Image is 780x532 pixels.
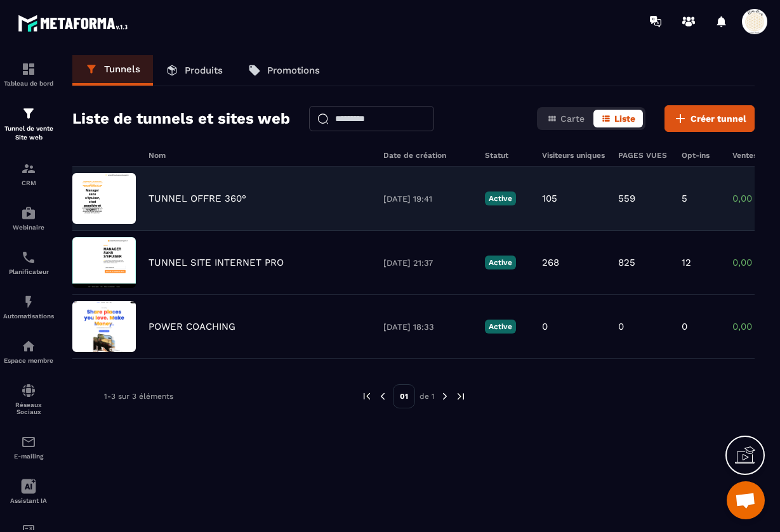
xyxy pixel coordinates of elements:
[149,193,246,204] p: TUNNEL OFFRE 360°
[3,52,54,96] a: formationformationTableau de bord
[149,321,235,332] p: POWER COACHING
[21,383,36,398] img: social-network
[727,481,765,519] div: Ouvrir le chat
[104,392,173,401] p: 1-3 sur 3 éléments
[618,321,624,332] p: 0
[542,257,559,268] p: 268
[618,193,635,204] p: 559
[682,151,720,160] h6: Opt-ins
[3,240,54,285] a: schedulerschedulerPlanificateur
[3,96,54,152] a: formationformationTunnel de vente Site web
[682,321,687,332] p: 0
[691,112,746,125] span: Créer tunnel
[3,313,54,320] p: Automatisations
[682,257,691,268] p: 12
[3,357,54,364] p: Espace membre
[3,268,54,275] p: Planificateur
[21,205,36,221] img: automations
[3,152,54,196] a: formationformationCRM
[18,11,132,35] img: logo
[3,401,54,415] p: Réseaux Sociaux
[21,106,36,121] img: formation
[618,257,635,268] p: 825
[3,80,54,87] p: Tableau de bord
[3,373,54,425] a: social-networksocial-networkRéseaux Sociaux
[21,434,36,450] img: email
[455,391,466,402] img: next
[3,425,54,469] a: emailemailE-mailing
[383,194,472,204] p: [DATE] 19:41
[485,256,516,269] p: Active
[185,65,223,76] p: Produits
[614,114,635,124] span: Liste
[3,124,54,142] p: Tunnel de vente Site web
[21,62,36,77] img: formation
[3,469,54,514] a: Assistant IA
[361,391,373,402] img: prev
[542,321,548,332] p: 0
[72,55,153,86] a: Tunnels
[3,179,54,186] p: CRM
[72,237,136,288] img: image
[104,63,140,75] p: Tunnels
[21,339,36,354] img: automations
[560,114,585,124] span: Carte
[485,151,529,160] h6: Statut
[149,151,371,160] h6: Nom
[485,191,516,205] p: Active
[542,151,605,160] h6: Visiteurs uniques
[3,453,54,460] p: E-mailing
[267,65,320,76] p: Promotions
[3,224,54,231] p: Webinaire
[21,294,36,309] img: automations
[72,301,136,352] img: image
[682,193,687,204] p: 5
[72,106,290,131] h2: Liste de tunnels et sites web
[153,55,235,86] a: Produits
[3,196,54,240] a: automationsautomationsWebinaire
[383,151,472,160] h6: Date de création
[383,258,472,268] p: [DATE] 21:37
[664,105,755,132] button: Créer tunnel
[420,391,435,401] p: de 1
[485,320,516,334] p: Active
[3,497,54,504] p: Assistant IA
[393,384,415,408] p: 01
[542,193,557,204] p: 105
[235,55,333,86] a: Promotions
[72,173,136,224] img: image
[3,329,54,373] a: automationsautomationsEspace membre
[377,391,388,402] img: prev
[539,110,592,127] button: Carte
[439,391,451,402] img: next
[383,322,472,332] p: [DATE] 18:33
[21,250,36,265] img: scheduler
[149,257,284,268] p: TUNNEL SITE INTERNET PRO
[593,110,643,127] button: Liste
[618,151,669,160] h6: PAGES VUES
[3,285,54,329] a: automationsautomationsAutomatisations
[21,161,36,176] img: formation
